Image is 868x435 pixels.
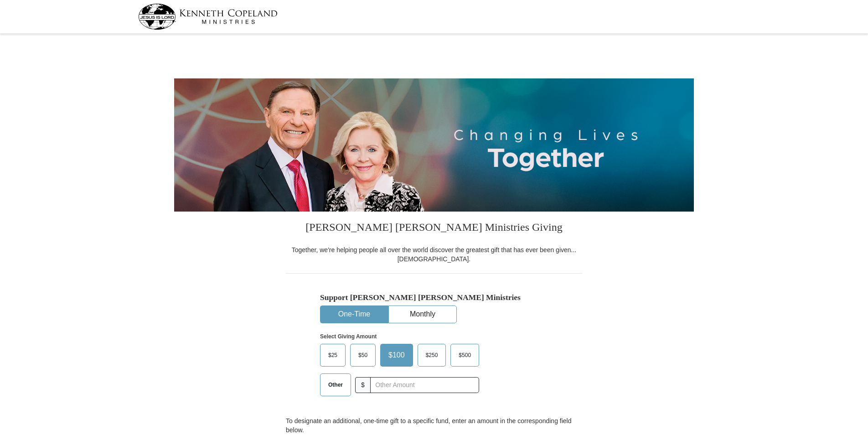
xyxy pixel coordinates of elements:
h5: Support [PERSON_NAME] [PERSON_NAME] Ministries [320,293,548,302]
span: $25 [324,348,342,362]
div: Together, we're helping people all over the world discover the greatest gift that has ever been g... [286,245,582,264]
button: Monthly [389,306,456,323]
h3: [PERSON_NAME] [PERSON_NAME] Ministries Giving [286,212,582,245]
img: kcm-header-logo.svg [138,4,278,30]
span: $100 [384,348,409,362]
span: $50 [354,348,372,362]
strong: Select Giving Amount [320,333,377,340]
button: One-Time [320,306,388,323]
span: $250 [421,348,443,362]
div: To designate an additional, one-time gift to a specific fund, enter an amount in the correspondin... [286,416,582,435]
span: Other [324,378,347,392]
span: $500 [454,348,475,362]
input: Other Amount [370,377,479,393]
span: $ [355,377,371,393]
